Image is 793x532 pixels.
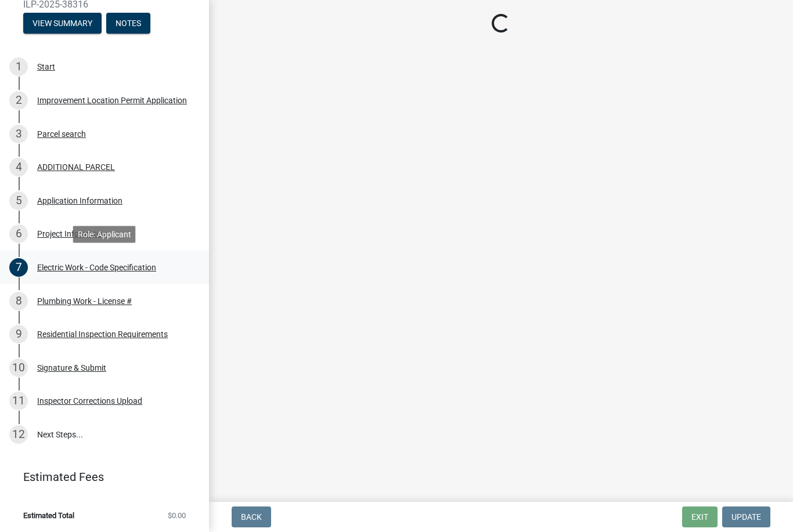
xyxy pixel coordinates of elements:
button: Back [232,506,271,527]
button: Exit [682,506,718,527]
div: Role: Applicant [73,226,136,243]
div: 3 [9,125,28,143]
div: Improvement Location Permit Application [37,96,187,104]
div: 9 [9,325,28,343]
span: $0.00 [168,512,186,519]
div: 1 [9,57,28,76]
div: Plumbing Work - License # [37,297,132,305]
div: 10 [9,359,28,377]
div: Electric Work - Code Specification [37,263,156,272]
div: Inspector Corrections Upload [37,397,142,405]
div: 6 [9,225,28,243]
button: Notes [106,13,150,34]
span: Update [731,512,761,522]
a: Estimated Fees [9,465,190,488]
div: 2 [9,91,28,110]
div: Signature & Submit [37,364,106,372]
div: Residential Inspection Requirements [37,330,168,338]
div: 5 [9,191,28,210]
div: 11 [9,392,28,410]
button: Update [722,506,770,527]
div: Project Information [37,230,107,238]
div: 7 [9,258,28,277]
div: 8 [9,292,28,310]
span: Back [241,512,262,522]
div: ADDITIONAL PARCEL [37,163,115,171]
span: Estimated Total [23,512,74,519]
wm-modal-confirm: Notes [106,19,150,28]
div: Parcel search [37,130,86,138]
wm-modal-confirm: Summary [23,19,102,28]
div: 12 [9,425,28,444]
div: 4 [9,158,28,176]
div: Application Information [37,197,122,205]
button: View Summary [23,13,102,34]
div: Start [37,63,55,71]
